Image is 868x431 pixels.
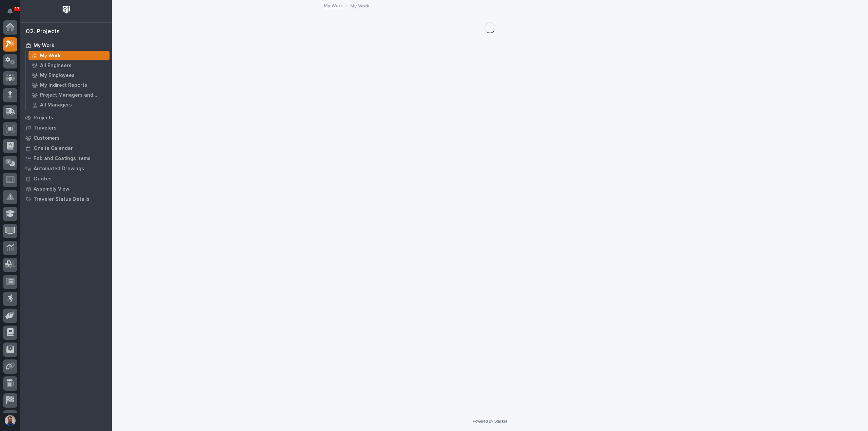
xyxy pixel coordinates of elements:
[20,194,112,204] a: Traveler Status Details
[26,61,112,70] a: All Engineers
[26,71,112,80] a: My Employees
[34,196,90,202] p: Traveler Status Details
[34,135,60,141] p: Customers
[350,2,369,9] p: My Work
[40,63,72,69] p: All Engineers
[20,133,112,143] a: Customers
[324,1,343,9] a: My Work
[40,82,87,89] p: My Indirect Reports
[20,143,112,153] a: Onsite Calendar
[26,51,112,60] a: My Work
[26,80,112,90] a: My Indirect Reports
[34,145,73,152] p: Onsite Calendar
[60,3,73,16] img: Workspace Logo
[40,53,61,59] p: My Work
[20,40,112,51] a: My Work
[40,92,107,98] p: Project Managers and Engineers
[26,90,112,100] a: Project Managers and Engineers
[3,413,17,428] button: users-avatar
[34,43,54,49] p: My Work
[3,4,17,18] button: Notifications
[34,166,84,172] p: Automated Drawings
[20,184,112,194] a: Assembly View
[34,115,53,121] p: Projects
[34,125,57,131] p: Travelers
[34,176,52,182] p: Quotes
[20,113,112,123] a: Projects
[15,6,19,11] p: 17
[8,8,17,19] div: Notifications17
[34,186,69,192] p: Assembly View
[20,163,112,174] a: Automated Drawings
[20,123,112,133] a: Travelers
[20,153,112,163] a: Fab and Coatings Items
[20,174,112,184] a: Quotes
[40,73,75,79] p: My Employees
[34,156,91,162] p: Fab and Coatings Items
[40,102,72,108] p: All Managers
[473,419,507,423] a: Powered By Stacker
[26,100,112,110] a: All Managers
[26,28,60,36] div: 02. Projects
